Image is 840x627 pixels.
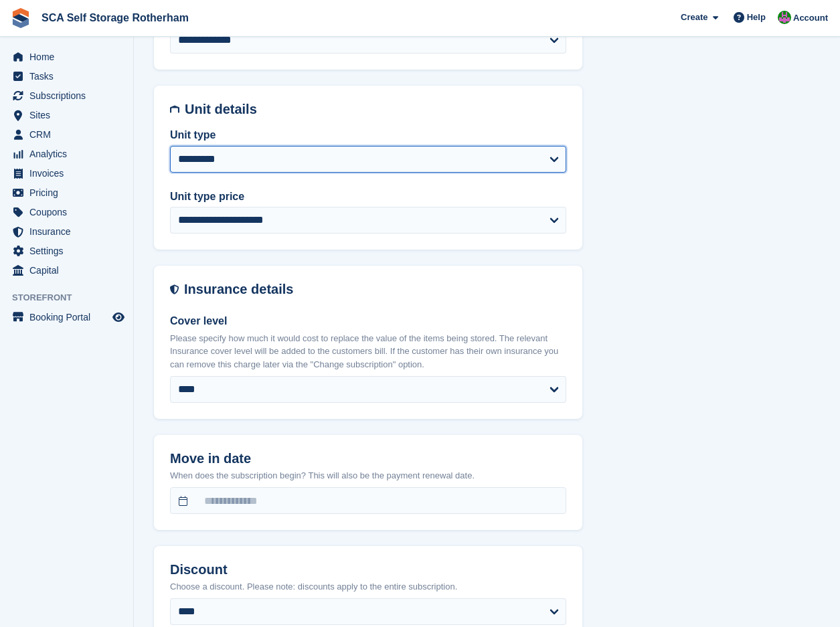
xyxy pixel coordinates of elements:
[170,127,566,143] label: Unit type
[170,562,566,577] h2: Discount
[170,102,179,117] img: unit-details-icon-595b0c5c156355b767ba7b61e002efae458ec76ed5ec05730b8e856ff9ea34a9.svg
[110,309,127,325] a: Preview store
[170,189,566,205] label: Unit type price
[7,261,127,280] a: menu
[7,125,127,144] a: menu
[778,11,791,24] img: Sarah Race
[11,8,31,28] img: stora-icon-8386f47178a22dfd0bd8f6a31ec36ba5ce8667c1dd55bd0f319d3a0aa187defe.svg
[7,203,127,221] a: menu
[36,7,194,29] a: SCA Self Storage Rotherham
[29,106,110,124] span: Sites
[793,11,828,25] span: Account
[7,308,127,327] a: menu
[7,106,127,124] a: menu
[7,183,127,202] a: menu
[7,48,127,66] a: menu
[29,67,110,86] span: Tasks
[184,282,566,297] h2: Insurance details
[170,282,179,297] img: insurance-details-icon-731ffda60807649b61249b889ba3c5e2b5c27d34e2e1fb37a309f0fde93ff34a.svg
[29,48,110,66] span: Home
[29,308,110,327] span: Booking Portal
[29,242,110,260] span: Settings
[29,164,110,183] span: Invoices
[29,145,110,163] span: Analytics
[170,313,566,329] label: Cover level
[170,451,566,466] h2: Move in date
[29,86,110,105] span: Subscriptions
[29,183,110,202] span: Pricing
[7,67,127,86] a: menu
[7,145,127,163] a: menu
[29,203,110,221] span: Coupons
[7,222,127,241] a: menu
[12,291,133,304] span: Storefront
[29,222,110,241] span: Insurance
[170,469,566,482] p: When does the subscription begin? This will also be the payment renewal date.
[681,11,707,24] span: Create
[7,242,127,260] a: menu
[170,332,566,371] p: Please specify how much it would cost to replace the value of the items being stored. The relevan...
[29,125,110,144] span: CRM
[170,580,566,594] p: Choose a discount. Please note: discounts apply to the entire subscription.
[29,261,110,280] span: Capital
[747,11,766,24] span: Help
[7,86,127,105] a: menu
[185,102,566,117] h2: Unit details
[7,164,127,183] a: menu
